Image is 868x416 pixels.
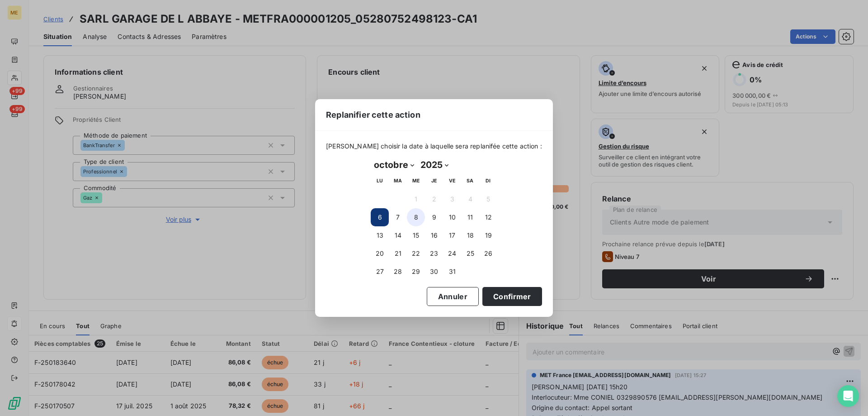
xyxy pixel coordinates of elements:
[371,244,389,263] button: 20
[479,172,497,190] th: dimanche
[389,208,407,226] button: 7
[407,172,425,190] th: mercredi
[443,244,461,263] button: 24
[443,190,461,208] button: 3
[371,172,389,190] th: lundi
[443,263,461,281] button: 31
[407,190,425,208] button: 1
[326,142,542,151] span: [PERSON_NAME] choisir la date à laquelle sera replanifée cette action :
[389,226,407,244] button: 14
[461,190,479,208] button: 4
[389,172,407,190] th: mardi
[407,263,425,281] button: 29
[461,244,479,263] button: 25
[479,190,497,208] button: 5
[461,172,479,190] th: samedi
[482,287,542,306] button: Confirmer
[479,208,497,226] button: 12
[461,226,479,244] button: 18
[425,226,443,244] button: 16
[425,244,443,263] button: 23
[425,172,443,190] th: jeudi
[837,385,859,407] div: Open Intercom Messenger
[389,244,407,263] button: 21
[389,263,407,281] button: 28
[371,226,389,244] button: 13
[425,208,443,226] button: 9
[326,109,420,121] span: Replanifier cette action
[407,244,425,263] button: 22
[407,208,425,226] button: 8
[371,208,389,226] button: 6
[371,263,389,281] button: 27
[407,226,425,244] button: 15
[479,226,497,244] button: 19
[443,172,461,190] th: vendredi
[425,263,443,281] button: 30
[479,244,497,263] button: 26
[443,226,461,244] button: 17
[461,208,479,226] button: 11
[443,208,461,226] button: 10
[425,190,443,208] button: 2
[427,287,479,306] button: Annuler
